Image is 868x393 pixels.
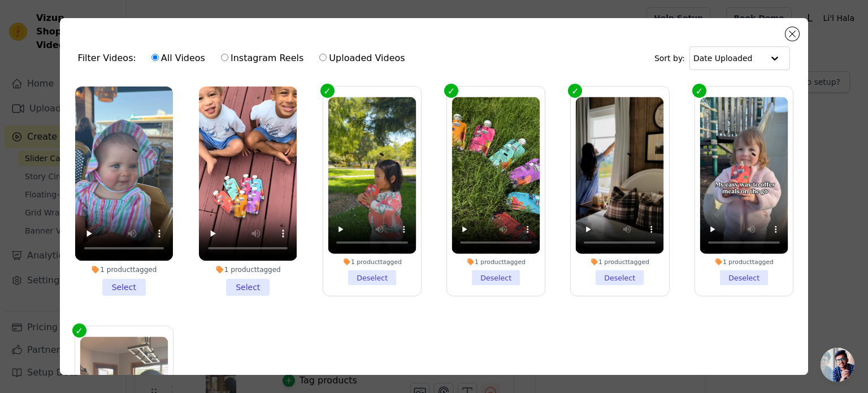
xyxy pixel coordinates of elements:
[452,258,540,266] div: 1 product tagged
[654,46,791,70] div: Sort by:
[151,51,206,66] label: All Videos
[328,258,416,266] div: 1 product tagged
[700,258,788,266] div: 1 product tagged
[199,265,297,274] div: 1 product tagged
[576,258,664,266] div: 1 product tagged
[78,45,411,71] div: Filter Videos:
[319,51,405,66] label: Uploaded Videos
[785,27,799,41] button: Close modal
[75,265,173,274] div: 1 product tagged
[220,51,304,66] label: Instagram Reels
[821,348,854,382] a: Open chat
